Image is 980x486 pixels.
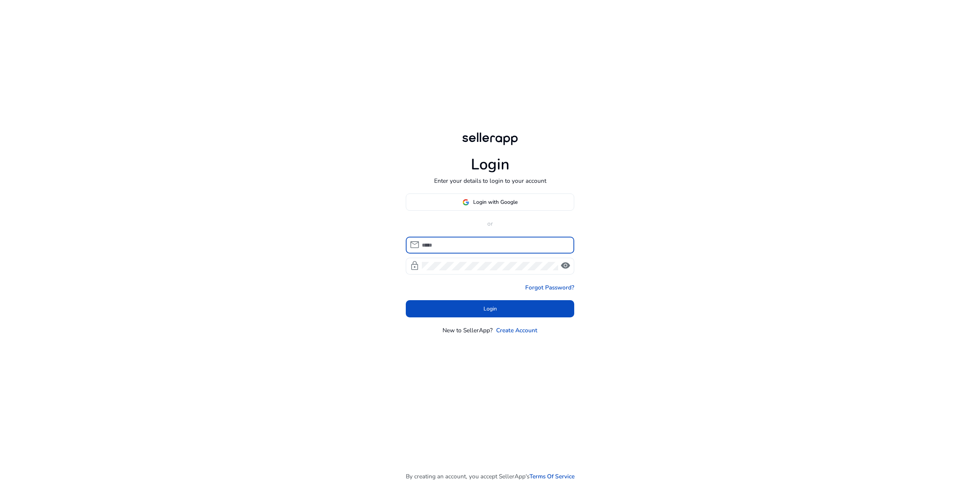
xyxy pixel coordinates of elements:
a: Terms Of Service [529,472,575,481]
button: Login with Google [406,193,574,211]
span: visibility [560,261,570,271]
button: Login [406,300,574,317]
span: lock [410,261,420,271]
span: Login with Google [473,198,518,206]
p: New to SellerApp? [443,326,493,335]
p: Enter your details to login to your account [434,176,546,185]
img: google-logo.svg [462,199,469,206]
p: or [406,219,574,228]
a: Create Account [496,326,537,335]
span: Login [483,305,497,313]
h1: Login [471,156,510,174]
span: mail [410,240,420,250]
a: Forgot Password? [525,283,574,292]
